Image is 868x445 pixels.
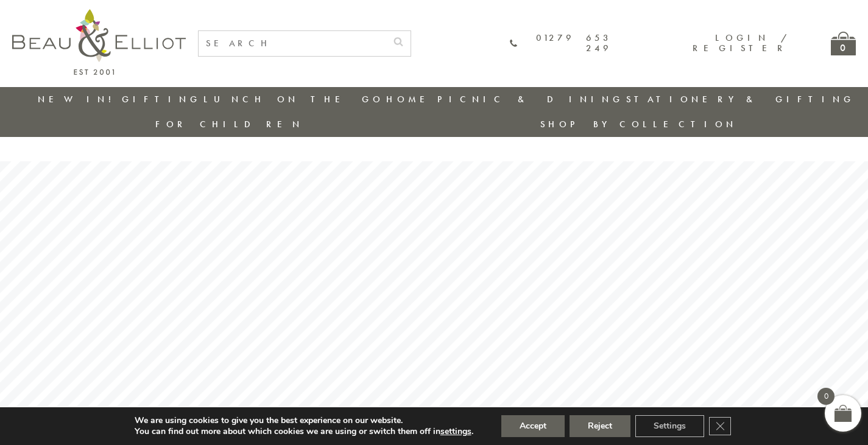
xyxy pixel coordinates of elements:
[626,93,855,105] a: Stationery & Gifting
[12,9,186,75] img: logo
[709,417,731,435] button: Close GDPR Cookie Banner
[501,415,565,437] button: Accept
[817,388,834,405] span: 0
[635,415,704,437] button: Settings
[135,426,473,437] p: You can find out more about which cookies we are using or switch them off in .
[199,31,386,56] input: SEARCH
[135,415,473,426] p: We are using cookies to give you the best experience on our website.
[540,118,737,130] a: Shop by collection
[122,93,201,105] a: Gifting
[510,33,612,54] a: 01279 653 249
[203,93,384,105] a: Lunch On The Go
[693,32,788,54] a: Login / Register
[38,93,119,105] a: New in!
[570,415,630,437] button: Reject
[386,93,435,105] a: Home
[155,118,303,130] a: For Children
[437,93,624,105] a: Picnic & Dining
[831,32,856,55] a: 0
[440,426,471,437] button: settings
